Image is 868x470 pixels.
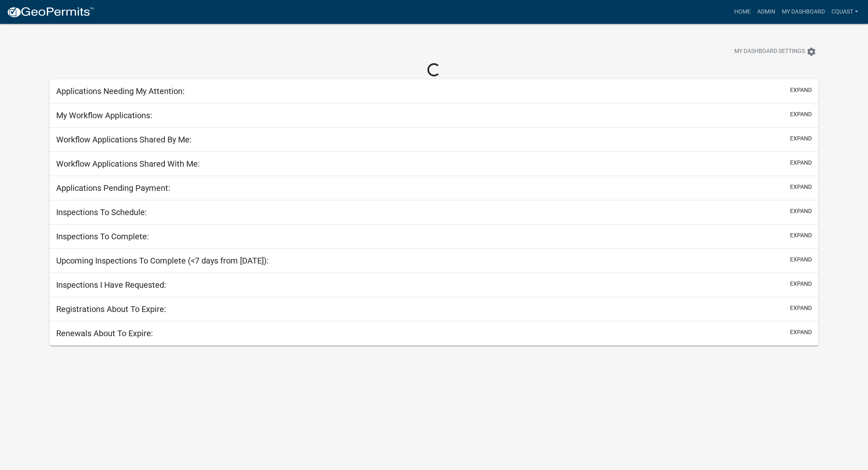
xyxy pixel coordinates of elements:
a: Admin [754,4,779,20]
h5: Inspections To Schedule: [56,207,147,217]
button: expand [790,183,812,191]
h5: Upcoming Inspections To Complete (<7 days from [DATE]): [56,256,269,266]
h5: Workflow Applications Shared By Me: [56,135,192,144]
button: expand [790,86,812,94]
h5: Applications Pending Payment: [56,183,170,193]
button: expand [790,280,812,288]
button: expand [790,158,812,167]
button: My Dashboard Settingssettings [728,44,823,60]
h5: Registrations About To Expire: [56,304,166,314]
button: expand [790,255,812,264]
h5: Workflow Applications Shared With Me: [56,159,200,169]
h5: Applications Needing My Attention: [56,86,185,96]
button: expand [790,110,812,119]
button: expand [790,207,812,216]
a: My Dashboard [779,4,828,20]
h5: Inspections To Complete: [56,232,149,241]
button: expand [790,304,812,312]
a: cquast [828,4,861,20]
h5: Inspections I Have Requested: [56,280,166,290]
h5: Renewals About To Expire: [56,328,153,338]
span: My Dashboard Settings [734,47,805,57]
h5: My Workflow Applications: [56,110,152,120]
i: settings [806,47,816,57]
button: expand [790,134,812,143]
button: expand [790,231,812,240]
button: expand [790,328,812,337]
a: Home [731,4,754,20]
